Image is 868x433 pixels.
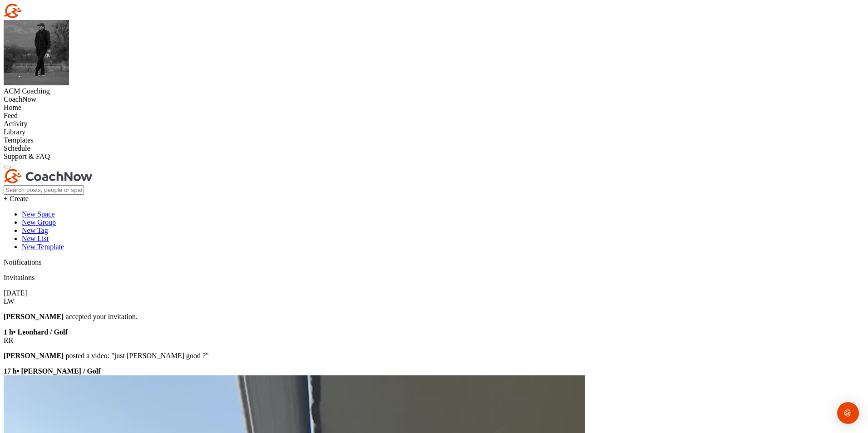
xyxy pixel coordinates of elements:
div: Home [4,103,864,112]
div: CoachNow [4,95,864,103]
div: Support & FAQ [4,153,864,161]
span: posted a video : " just [PERSON_NAME] good ? " [4,352,209,359]
div: Templates [4,136,864,144]
img: square_150b808a336e922b65256fc0d4a00959.jpg [4,20,69,85]
div: Feed [4,112,864,120]
b: 17 h • [PERSON_NAME] / Golf [4,367,101,375]
img: CoachNow [4,4,93,18]
img: CoachNow [4,169,93,183]
span: accepted your invitation . [4,313,138,320]
input: Search posts, people or spaces... [4,185,84,195]
a: New Group [22,218,56,226]
a: New Template [22,243,64,251]
label: [DATE] [4,289,27,297]
div: RR [4,336,864,344]
a: New List [22,235,49,242]
a: New Space [22,210,54,218]
div: Schedule [4,144,864,153]
a: New Tag [22,226,48,234]
b: [PERSON_NAME] [4,352,64,359]
div: Activity [4,120,864,128]
p: Invitations [4,274,864,282]
div: Library [4,128,864,136]
b: [PERSON_NAME] [4,313,64,320]
p: Notifications [4,258,864,266]
b: 1 h • Leonhard / Golf [4,328,68,336]
div: Open Intercom Messenger [837,402,859,424]
div: ACM Coaching [4,87,864,95]
div: LW [4,297,864,305]
div: + Create [4,195,864,203]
